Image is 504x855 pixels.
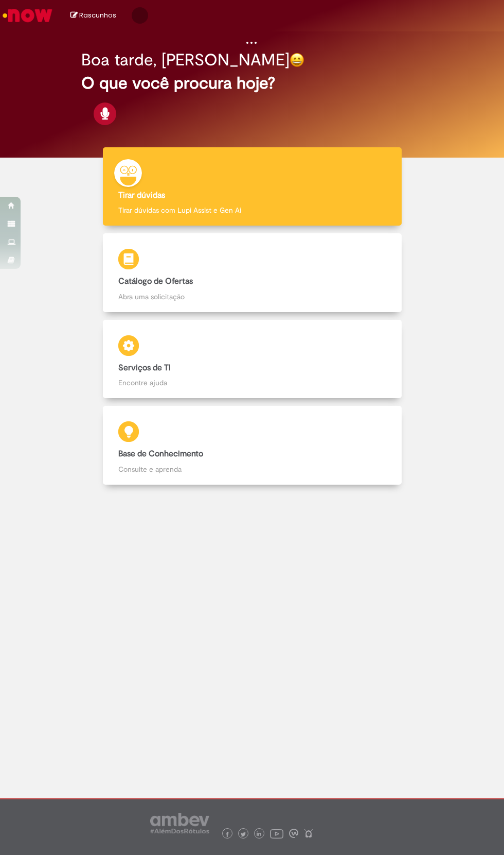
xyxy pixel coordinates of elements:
p: Tirar dúvidas com Lupi Assist e Gen Ai [118,205,386,215]
img: logo_footer_twitter.png [241,832,246,837]
b: Serviços de TI [118,363,171,373]
b: Base de Conhecimento [118,449,203,459]
a: Catálogo de Ofertas Abra uma solicitação [54,233,450,312]
h2: O que você procura hoje? [81,74,423,92]
b: Catálogo de Ofertas [118,276,193,286]
h2: Boa tarde, [PERSON_NAME] [81,51,290,69]
a: No momento, sua lista de rascunhos tem 0 Itens [70,10,116,20]
a: Serviços de TI Encontre ajuda [54,320,450,399]
img: logo_footer_ambev_rotulo_gray.png [150,813,209,833]
span: Rascunhos [79,10,116,20]
a: Tirar dúvidas Tirar dúvidas com Lupi Assist e Gen Ai [54,147,450,226]
img: logo_footer_facebook.png [225,832,230,837]
img: logo_footer_youtube.png [270,827,283,840]
a: Base de Conhecimento Consulte e aprenda [54,406,450,485]
img: logo_footer_naosei.png [304,829,313,838]
p: Encontre ajuda [118,378,386,388]
img: ServiceNow [1,5,54,26]
img: logo_footer_workplace.png [289,829,298,838]
img: logo_footer_linkedin.png [257,831,262,837]
img: happy-face.png [290,53,304,67]
p: Consulte e aprenda [118,464,386,474]
p: Abra uma solicitação [118,292,386,302]
b: Tirar dúvidas [118,190,165,200]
